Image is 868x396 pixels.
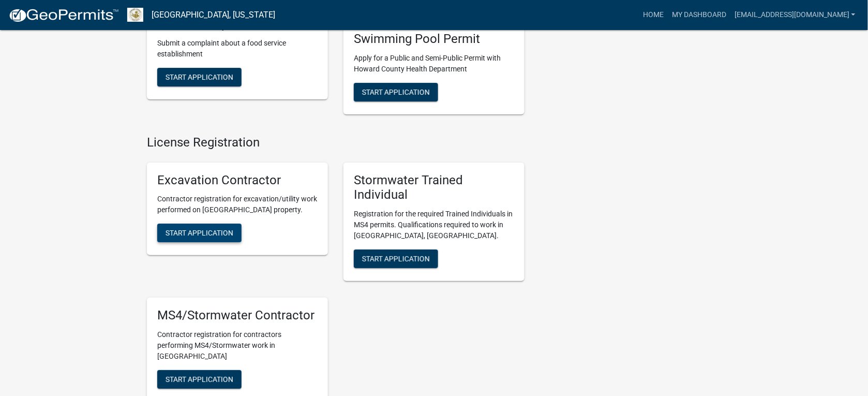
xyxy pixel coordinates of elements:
span: Start Application [166,375,233,384]
span: Start Application [166,73,233,81]
button: Start Application [157,224,242,242]
a: [GEOGRAPHIC_DATA], [US_STATE] [152,6,276,24]
a: My Dashboard [668,5,730,25]
a: [EMAIL_ADDRESS][DOMAIN_NAME] [730,5,860,25]
p: Submit a complaint about a food service establishment [157,38,318,60]
button: Start Application [354,250,438,268]
p: Contractor registration for excavation/utility work performed on [GEOGRAPHIC_DATA] property. [157,194,318,215]
a: Home [639,5,668,25]
span: Start Application [166,229,233,237]
img: Howard County, Indiana [127,8,143,22]
button: Start Application [157,370,242,389]
h4: License Registration [147,135,525,150]
button: Start Application [157,68,242,86]
p: Contractor registration for contractors performing MS4/Stormwater work in [GEOGRAPHIC_DATA] [157,329,318,362]
span: Start Application [362,255,430,263]
p: Apply for a Public and Semi-Public Permit with Howard County Health Department [354,53,514,75]
button: Start Application [354,83,438,101]
h5: Public and Semi-Public Swimming Pool Permit [354,17,514,47]
span: Start Application [362,87,430,96]
h5: Stormwater Trained Individual [354,173,514,203]
h5: MS4/Stormwater Contractor [157,308,318,323]
h5: Excavation Contractor [157,173,318,188]
p: Registration for the required Trained Individuals in MS4 permits. Qualifications required to work... [354,209,514,241]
